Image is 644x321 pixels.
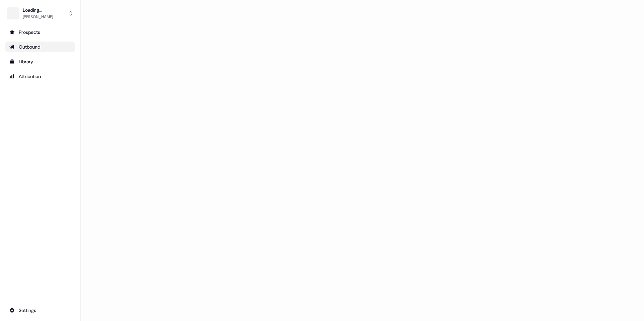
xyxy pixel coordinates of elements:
a: Go to integrations [5,305,75,316]
div: Attribution [9,73,71,80]
div: [PERSON_NAME] [23,13,53,20]
div: Loading... [23,7,53,13]
div: Settings [9,307,71,314]
div: Library [9,58,71,65]
button: Loading...[PERSON_NAME] [5,5,75,21]
a: Go to outbound experience [5,42,75,52]
a: Go to prospects [5,27,75,38]
div: Prospects [9,29,71,36]
a: Go to templates [5,56,75,67]
div: Outbound [9,44,71,50]
a: Go to attribution [5,71,75,82]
